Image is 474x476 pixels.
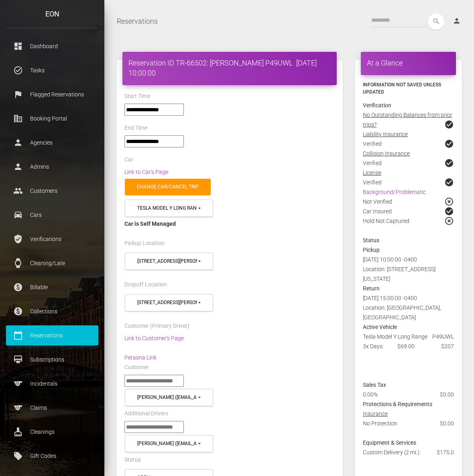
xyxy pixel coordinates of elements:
p: Flagged Reservations [12,88,92,100]
p: Incidentals [12,378,92,390]
a: watch Cleaning/Late [6,253,98,273]
div: Car Insured [357,206,460,216]
i: person [453,17,461,25]
p: Subscriptions [12,353,92,366]
h4: Reservation ID TR-66502: [PERSON_NAME] P49UWL [DATE] 10:00:00 [128,58,331,78]
strong: Sales Tax [363,382,386,388]
span: $207 [441,341,454,351]
a: verified_user Verifications [6,229,98,249]
label: Status [124,456,141,464]
a: Link to Car's Page [124,169,168,175]
p: Agencies [12,137,92,149]
a: calendar_today Reservations [6,325,98,345]
a: dashboard Dashboard [6,36,98,56]
h4: At a Glance [367,58,450,68]
div: Not Verified [357,197,460,206]
div: Hold Not Captured [357,216,460,235]
a: corporate_fare Booking Portal [6,108,98,129]
a: person [447,13,468,29]
u: Liability Insurance [363,131,408,137]
span: check_circle [444,120,454,129]
u: Insurance [363,411,388,417]
p: Collections [12,305,92,317]
button: 45-50 Davis St (11101) [125,294,213,311]
div: [STREET_ADDRESS][PERSON_NAME] [137,299,197,306]
span: highlight_off [444,216,454,226]
span: $0.00 [440,390,454,399]
div: 0.00% [357,390,425,399]
p: Booking Portal [12,112,92,125]
label: Car [124,156,133,164]
div: Car is Self Managed [124,219,335,229]
strong: Verification [363,102,391,108]
strong: Active Vehicle [363,324,397,330]
p: Cleanings [12,426,92,438]
a: local_offer Gift Codes [6,446,98,466]
a: people Customers [6,181,98,201]
a: sports Claims [6,398,98,418]
p: Reservations [12,329,92,341]
p: Claims [12,402,92,414]
u: Collision Insurance [363,150,410,157]
span: highlight_off [444,197,454,206]
a: card_membership Subscriptions [6,349,98,370]
a: person Agencies [6,133,98,153]
div: Tesla Model Y Long Range [357,332,460,341]
div: Verified [357,139,460,149]
div: [STREET_ADDRESS][PERSON_NAME] [137,258,197,265]
label: Customer [124,364,149,372]
h6: Information not saved unless updated [363,81,454,96]
div: [PERSON_NAME] ([EMAIL_ADDRESS][DOMAIN_NAME]) , [PERSON_NAME] ([EMAIL_ADDRESS][DOMAIN_NAME]) [137,440,197,447]
u: License [363,170,381,176]
p: Billable [12,281,92,293]
a: task_alt Tasks [6,60,98,80]
button: Tisa Kelly (tisakelly1@gmail.com), John Kelly (kellyj17@gene.com) [125,435,213,452]
span: check_circle [444,139,454,149]
span: [DATE] 10:00:00 -0400 Location: [STREET_ADDRESS][US_STATE] [363,256,435,282]
a: cleaning_services Cleanings [6,422,98,442]
div: Tesla Model Y Long Range (P49UWL in 11101) [137,205,197,212]
u: No Outstanding Balances from prior trips? [363,112,452,128]
a: Change car/cancel trip [125,179,211,195]
p: Cleaning/Late [12,257,92,269]
label: Start Time [124,92,150,100]
span: [DATE] 15:00:00 -0400 Location: [GEOGRAPHIC_DATA], [GEOGRAPHIC_DATA] [363,295,441,321]
a: paid Billable [6,277,98,297]
button: Tisa Kelly (tisakelly1@gmail.com) [125,389,213,406]
a: flag Flagged Reservations [6,84,98,104]
button: search [428,13,444,30]
strong: Equipment & Services [363,439,416,446]
p: Customers [12,185,92,197]
label: Customer (Primary Driver) [124,322,189,330]
p: Dashboard [12,40,92,52]
div: Verified [357,158,460,168]
a: Persona Link [124,354,157,361]
span: P49UWL [432,332,454,341]
div: [PERSON_NAME] ([EMAIL_ADDRESS][DOMAIN_NAME]) [137,394,197,401]
label: Additional Drivers [124,410,168,418]
a: Background/Problematic [363,189,426,195]
p: Cars [12,209,92,221]
a: paid Collections [6,301,98,321]
strong: Return [363,285,380,292]
p: Verifications [12,233,92,245]
a: drive_eta Cars [6,205,98,225]
span: check_circle [444,178,454,187]
button: Tesla Model Y Long Range (P49UWL in 11101) [125,200,213,217]
label: Pickup Location [124,239,165,247]
strong: Pickup [363,247,380,253]
span: $175.0 [437,447,454,457]
p: Admins [12,161,92,173]
div: Verified [357,178,460,187]
span: check_circle [444,158,454,168]
p: Tasks [12,64,92,76]
div: 3x Days: [357,341,391,351]
button: 45-50 Davis St (11101) [125,253,213,270]
a: Reservations [117,11,158,31]
label: Dropoff Location [124,281,167,289]
a: sports Incidentals [6,374,98,394]
a: Link to Customer's Page [124,335,184,341]
span: Custom Delivery (2 mi.): [363,449,421,456]
strong: Status [363,237,379,243]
